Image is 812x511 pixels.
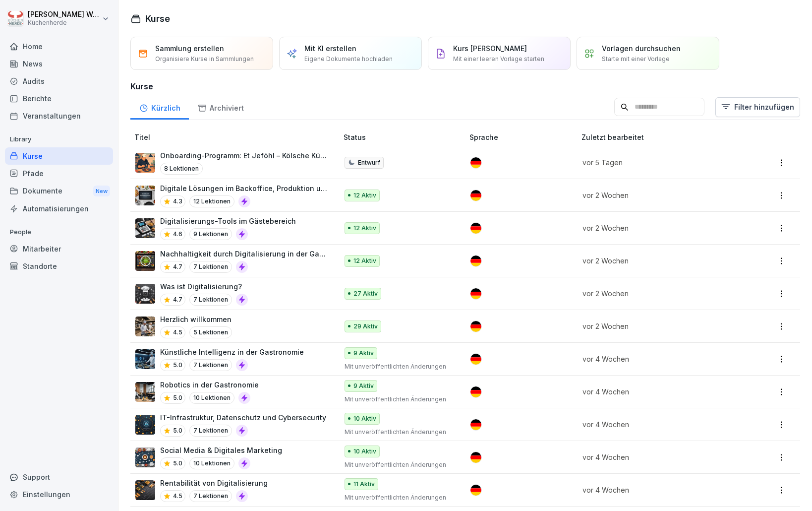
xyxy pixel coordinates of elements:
[160,150,328,161] p: Onboarding-Programm: Et Jeföhl – Kölsche Küche neu gedacht
[173,328,182,337] p: 4.5
[353,447,376,456] p: 10 Aktiv
[189,425,232,437] p: 7 Lektionen
[470,485,481,496] img: de.svg
[470,386,481,397] img: de.svg
[353,382,374,390] p: 9 Aktiv
[189,261,232,273] p: 7 Lektionen
[353,289,378,298] p: 27 Aktiv
[130,80,800,92] h3: Kurse
[470,157,481,168] img: de.svg
[135,251,155,271] img: b4v4bxp9jqg7hrh1pj61uj98.png
[155,43,224,54] p: Sammlung erstellen
[602,43,681,54] p: Vorlagen durchsuchen
[173,197,182,206] p: 4.3
[5,147,113,165] div: Kurse
[28,19,100,26] p: Küchenherde
[173,393,182,402] p: 5.0
[358,158,380,167] p: Entwurf
[189,94,252,120] a: Archiviert
[135,284,155,304] img: y5x905sgboivdubjhbpi2xxs.png
[173,230,182,239] p: 4.6
[470,288,481,299] img: de.svg
[470,321,481,332] img: de.svg
[93,186,110,197] div: New
[582,386,732,397] p: vor 4 Wochen
[469,132,578,142] p: Sprache
[189,195,234,207] p: 12 Lektionen
[345,362,454,371] p: Mit unveröffentlichten Änderungen
[135,153,155,173] img: xu6l737wakikim15m16l3o4n.png
[345,428,454,437] p: Mit unveröffentlichten Änderungen
[135,349,155,369] img: ivkgprbnrw7vv10q8ezsqqeo.png
[5,165,113,182] a: Pfade
[160,347,304,357] p: Künstliche Intelligenz in der Gastronomie
[581,132,744,142] p: Zuletzt bearbeitet
[189,457,234,469] p: 10 Lektionen
[5,182,113,200] a: DokumenteNew
[470,223,481,234] img: de.svg
[582,485,732,495] p: vor 4 Wochen
[602,55,670,64] p: Starte mit einer Vorlage
[189,392,234,404] p: 10 Lektionen
[304,43,356,54] p: Mit KI erstellen
[5,38,113,55] a: Home
[155,55,254,64] p: Organisiere Kurse in Sammlungen
[470,452,481,463] img: de.svg
[160,281,248,292] p: Was ist Digitalisierung?
[304,55,393,64] p: Eigene Dokumente hochladen
[5,90,113,107] a: Berichte
[582,223,732,233] p: vor 2 Wochen
[344,132,465,142] p: Status
[135,317,155,336] img: f6jfeywlzi46z76yezuzl69o.png
[160,249,328,259] p: Nachhaltigkeit durch Digitalisierung in der Gastronomie
[5,131,113,147] p: Library
[135,382,155,402] img: beunn5n55mp59b8rkywsd0ne.png
[470,354,481,365] img: de.svg
[160,216,296,226] p: Digitalisierungs-Tools im Gästebereich
[5,224,113,240] p: People
[582,255,732,266] p: vor 2 Wochen
[189,294,232,306] p: 7 Lektionen
[353,480,375,489] p: 11 Aktiv
[5,240,113,257] a: Mitarbeiter
[353,224,376,233] p: 12 Aktiv
[145,12,170,25] h1: Kurse
[715,97,800,117] button: Filter hinzufügen
[470,419,481,430] img: de.svg
[189,490,232,502] p: 7 Lektionen
[160,478,268,488] p: Rentabilität von Digitalisierung
[189,228,232,240] p: 9 Lektionen
[173,426,182,435] p: 5.0
[582,321,732,331] p: vor 2 Wochen
[582,190,732,200] p: vor 2 Wochen
[135,186,155,205] img: hdwdeme71ehhejono79v574m.png
[160,412,326,423] p: IT-Infrastruktur, Datenschutz und Cybersecurity
[345,395,454,404] p: Mit unveröffentlichten Änderungen
[160,183,328,193] p: Digitale Lösungen im Backoffice, Produktion und Mitarbeiter
[5,486,113,503] a: Einstellungen
[353,191,376,200] p: 12 Aktiv
[135,415,155,435] img: f56tjaoqzv3sbdd4hjqdf53s.png
[5,182,113,200] div: Dokumente
[5,72,113,90] a: Audits
[173,262,182,271] p: 4.7
[345,460,454,469] p: Mit unveröffentlichten Änderungen
[582,288,732,299] p: vor 2 Wochen
[130,94,189,120] a: Kürzlich
[189,359,232,371] p: 7 Lektionen
[470,190,481,201] img: de.svg
[5,257,113,275] a: Standorte
[5,107,113,125] a: Veranstaltungen
[28,10,100,19] p: [PERSON_NAME] Wessel
[582,452,732,462] p: vor 4 Wochen
[5,200,113,217] a: Automatisierungen
[345,493,454,502] p: Mit unveröffentlichten Änderungen
[189,326,232,338] p: 5 Lektionen
[135,480,155,500] img: s58p4tk7j65zrcqyl2up43sg.png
